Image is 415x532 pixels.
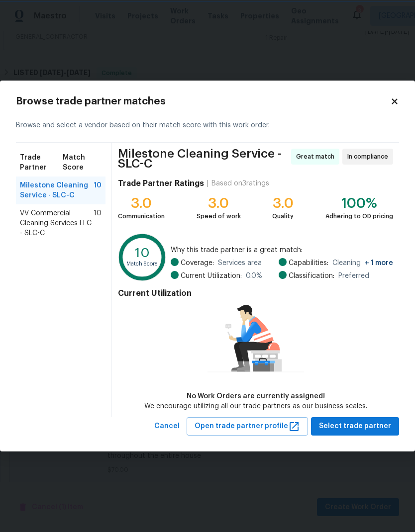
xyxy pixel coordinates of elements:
[94,180,102,200] span: 10
[289,258,328,268] span: Capabilities:
[311,417,399,436] button: Select trade partner
[63,153,102,173] span: Match Score
[296,152,338,162] span: Great match
[246,271,262,281] span: 0.0 %
[325,211,393,221] div: Adhering to OD pricing
[338,271,369,281] span: Preferred
[181,271,242,281] span: Current Utilization:
[197,198,241,208] div: 3.0
[347,152,392,162] span: In compliance
[197,211,241,221] div: Speed of work
[204,178,211,188] div: |
[187,417,308,436] button: Open trade partner profile
[16,108,399,143] div: Browse and select a vendor based on their match score with this work order.
[20,208,94,238] span: VV Commercial Cleaning Services LLC - SLC-C
[94,208,102,238] span: 10
[118,288,393,298] h4: Current Utilization
[144,391,367,401] div: No Work Orders are currently assigned!
[16,96,390,106] h2: Browse trade partner matches
[218,258,262,268] span: Services area
[272,198,294,208] div: 3.0
[118,149,288,169] span: Milestone Cleaning Service - SLC-C
[20,153,63,173] span: Trade Partner
[211,178,269,188] div: Based on 3 ratings
[289,271,334,281] span: Classification:
[126,261,158,266] text: Match Score
[181,258,214,268] span: Coverage:
[150,417,184,436] button: Cancel
[135,247,150,260] text: 10
[195,420,300,433] span: Open trade partner profile
[144,401,367,411] div: We encourage utilizing all our trade partners as our business scales.
[20,180,94,200] span: Milestone Cleaning Service - SLC-C
[118,198,165,208] div: 3.0
[171,245,393,255] span: Why this trade partner is a great match:
[118,178,204,188] h4: Trade Partner Ratings
[332,258,393,268] span: Cleaning
[365,260,393,266] span: + 1 more
[272,211,294,221] div: Quality
[319,420,391,433] span: Select trade partner
[325,198,393,208] div: 100%
[154,420,180,433] span: Cancel
[118,211,165,221] div: Communication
